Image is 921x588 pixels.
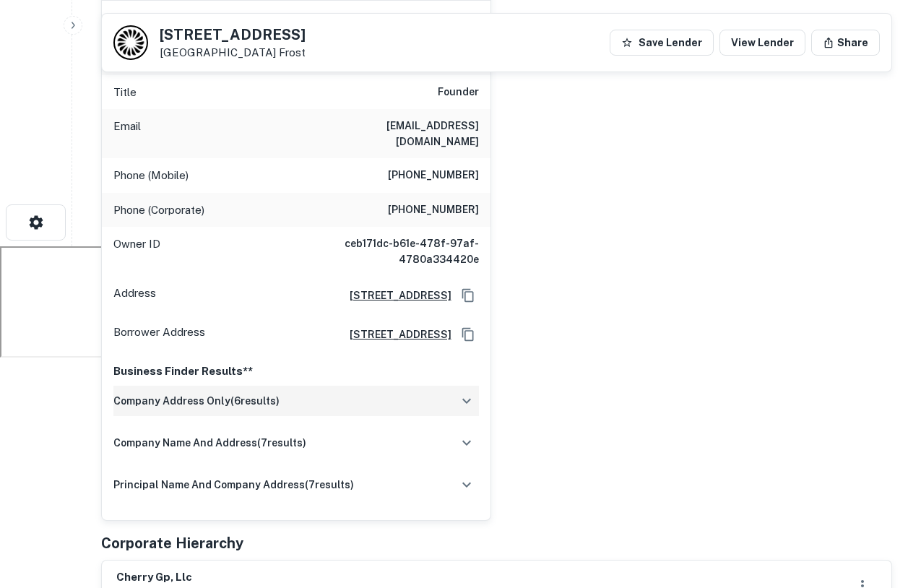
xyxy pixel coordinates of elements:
[113,393,280,409] h6: company address only ( 6 results)
[306,118,479,150] h6: [EMAIL_ADDRESS][DOMAIN_NAME]
[719,30,805,56] a: View Lender
[338,287,451,303] a: [STREET_ADDRESS]
[113,285,156,306] p: Address
[160,46,306,59] p: [GEOGRAPHIC_DATA]
[113,435,306,451] h6: company name and address ( 7 results)
[113,84,137,101] p: Title
[113,202,204,219] p: Phone (Corporate)
[811,30,880,56] button: Share
[388,202,479,219] h6: [PHONE_NUMBER]
[113,363,479,380] p: Business Finder Results**
[849,472,921,542] iframe: Chat Widget
[113,324,205,345] p: Borrower Address
[116,569,222,586] h6: cherry gp, llc
[113,167,189,184] p: Phone (Mobile)
[457,285,479,306] button: Copy Address
[388,167,479,184] h6: [PHONE_NUMBER]
[338,327,451,342] a: [STREET_ADDRESS]
[113,118,141,150] p: Email
[457,324,479,345] button: Copy Address
[306,235,479,267] h6: ceb171dc-b61e-478f-97af-4780a334420e
[438,84,479,101] h6: Founder
[160,27,306,42] h5: [STREET_ADDRESS]
[610,30,714,56] button: Save Lender
[113,477,354,493] h6: principal name and company address ( 7 results)
[279,46,306,59] a: Frost
[101,532,243,554] h5: Corporate Hierarchy
[113,235,160,267] p: Owner ID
